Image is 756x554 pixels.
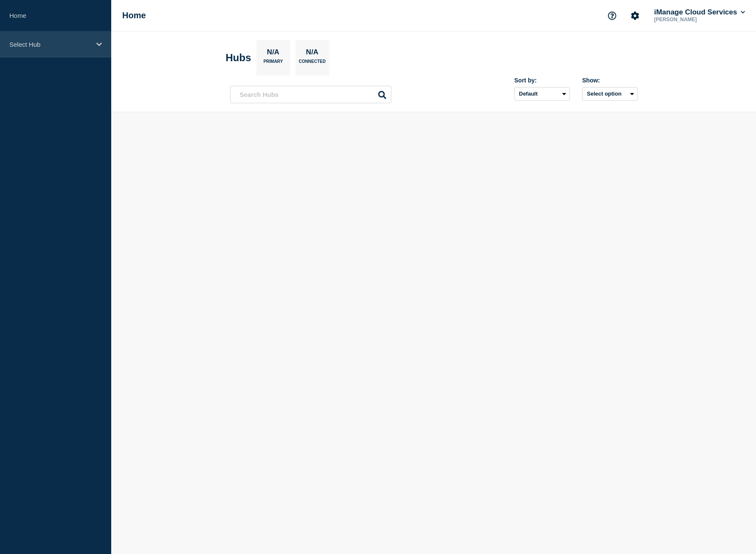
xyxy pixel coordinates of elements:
[303,48,321,59] p: N/A
[122,11,146,20] h1: Home
[514,77,570,84] div: Sort by:
[582,87,638,101] button: Select option
[603,7,621,25] button: Support
[582,77,638,84] div: Show:
[299,59,326,68] p: Connected
[652,8,747,17] button: iManage Cloud Services
[652,17,741,23] p: [PERSON_NAME]
[264,59,283,68] p: Primary
[9,41,91,48] p: Select Hub
[230,86,391,103] input: Search Hubs
[264,48,282,59] p: N/A
[626,7,644,25] button: Account settings
[226,52,251,64] h2: Hubs
[514,87,570,101] select: Sort by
